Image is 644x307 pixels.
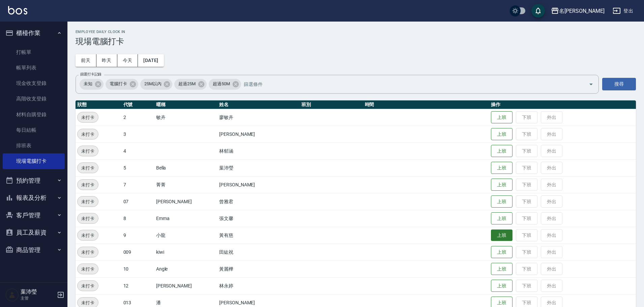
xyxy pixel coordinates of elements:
[559,7,605,15] div: 名[PERSON_NAME]
[122,176,154,193] td: 7
[217,143,300,159] td: 林郁涵
[242,78,577,90] input: 篩選條件
[3,44,65,60] a: 打帳單
[491,145,513,157] button: 上班
[154,260,217,277] td: Angle
[138,54,164,67] button: [DATE]
[21,288,55,295] h5: 葉沛瑩
[3,24,65,42] button: 櫃檯作業
[3,224,65,241] button: 員工及薪資
[548,4,607,18] button: 名[PERSON_NAME]
[78,148,98,155] span: 未打卡
[78,215,98,222] span: 未打卡
[491,128,513,141] button: 上班
[154,176,217,193] td: 菁菁
[122,143,154,159] td: 4
[5,288,19,302] img: Person
[174,79,207,90] div: 超過25M
[8,6,27,14] img: Logo
[491,195,513,208] button: 上班
[3,138,65,153] a: 排班表
[3,60,65,75] a: 帳單列表
[78,181,98,188] span: 未打卡
[3,189,65,207] button: 報表及分析
[154,277,217,294] td: [PERSON_NAME]
[610,5,636,17] button: 登出
[122,260,154,277] td: 10
[3,153,65,169] a: 現場電腦打卡
[217,126,300,143] td: [PERSON_NAME]
[3,91,65,106] a: 高階收支登錄
[3,107,65,122] a: 材料自購登錄
[154,244,217,260] td: kiwi
[491,179,513,191] button: 上班
[3,75,65,91] a: 現金收支登錄
[78,198,98,205] span: 未打卡
[76,54,96,67] button: 前天
[154,100,217,109] th: 暱稱
[217,176,300,193] td: [PERSON_NAME]
[122,244,154,260] td: 009
[78,299,98,306] span: 未打卡
[122,126,154,143] td: 3
[363,100,490,109] th: 時間
[122,100,154,109] th: 代號
[217,159,300,176] td: 葉沛瑩
[122,159,154,176] td: 5
[154,227,217,244] td: 小龍
[122,277,154,294] td: 12
[586,79,596,90] button: Open
[96,54,117,67] button: 昨天
[21,295,55,301] p: 主管
[174,81,200,87] span: 超過25M
[78,164,98,172] span: 未打卡
[217,210,300,227] td: 張文馨
[80,72,101,77] label: 篩選打卡記錄
[106,79,138,90] div: 電腦打卡
[217,277,300,294] td: 林永婷
[154,159,217,176] td: Bella
[122,193,154,210] td: 07
[154,193,217,210] td: [PERSON_NAME]
[491,111,513,124] button: 上班
[531,4,545,18] button: save
[78,282,98,289] span: 未打卡
[491,162,513,174] button: 上班
[78,232,98,239] span: 未打卡
[209,79,241,90] div: 超過50M
[217,109,300,126] td: 廖敏卉
[491,212,513,225] button: 上班
[217,100,300,109] th: 姓名
[217,193,300,210] td: 曾雅君
[209,81,234,87] span: 超過50M
[78,249,98,256] span: 未打卡
[491,280,513,292] button: 上班
[80,81,96,87] span: 未知
[106,81,131,87] span: 電腦打卡
[76,30,636,34] h2: Employee Daily Clock In
[78,131,98,138] span: 未打卡
[80,79,104,90] div: 未知
[217,244,300,260] td: 田紘祝
[491,246,513,258] button: 上班
[300,100,363,109] th: 班別
[491,229,513,241] button: 上班
[78,266,98,273] span: 未打卡
[76,100,122,109] th: 狀態
[122,227,154,244] td: 9
[602,78,636,90] button: 搜尋
[122,109,154,126] td: 2
[117,54,138,67] button: 今天
[3,122,65,138] a: 每日結帳
[3,172,65,189] button: 預約管理
[122,210,154,227] td: 8
[217,227,300,244] td: 黃有慈
[76,37,636,46] h3: 現場電腦打卡
[78,114,98,121] span: 未打卡
[154,210,217,227] td: Emma
[140,81,166,87] span: 25M以內
[489,100,636,109] th: 操作
[3,241,65,259] button: 商品管理
[3,207,65,224] button: 客戶管理
[491,263,513,275] button: 上班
